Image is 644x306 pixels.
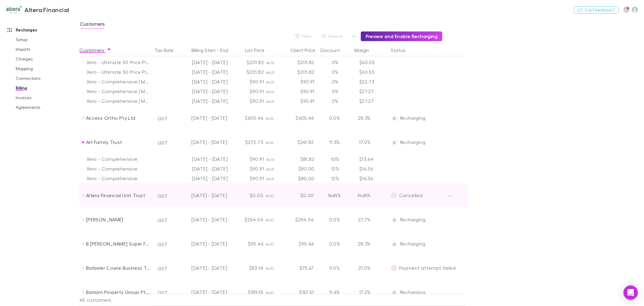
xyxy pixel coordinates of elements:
p: 17.2% [355,288,371,296]
img: Recharging [391,290,397,296]
div: 0% [317,86,353,96]
button: GST [155,215,170,225]
div: $201.82 [230,57,266,67]
button: Client Price [290,44,322,56]
img: Recharging [391,140,397,146]
div: [DATE] - [DATE] [178,256,227,280]
span: AUD [266,90,274,94]
div: $201.82 [281,57,317,67]
a: Imports [10,44,83,54]
div: Xero - Comprehensive | Morungle Pastoral Co Pty Ltd [87,77,149,86]
button: Tax Rate [154,44,181,56]
div: AH Family Trust [86,130,150,154]
div: [DATE] - [DATE] [178,183,227,207]
div: $241.82 [280,130,316,154]
div: $201.82 [281,67,317,77]
span: AUD [266,116,274,121]
div: $95.46 [229,232,266,256]
div: $605.46 [229,106,266,130]
div: 45 customers [79,294,152,306]
img: Altera Financial's Logo [6,6,22,13]
button: Got Feedback? [574,6,619,14]
div: $95.46 [280,232,316,256]
div: Open Intercom Messenger [623,285,638,300]
span: Recharging [400,289,426,295]
div: Xero - Comprehensive [87,164,149,174]
div: 0% [317,96,353,106]
div: 0% [317,77,353,86]
div: Barbeler Cowie Business TrustGST[DATE] - [DATE]$83.14AUD$75.679.0%21.0%EditPayment attempt failed [79,256,468,280]
div: NaN% [316,183,353,207]
span: AUD [266,140,274,145]
button: GST [155,114,170,123]
a: Billing [10,83,83,93]
a: Agreements [10,103,83,112]
span: AUD [266,290,274,295]
p: NaN% [355,192,371,199]
div: $90.91 [230,164,266,174]
a: Altera Financial [2,2,73,17]
span: AUD [266,80,274,84]
button: GST [155,239,170,249]
p: 28.3% [355,114,371,122]
button: Customers [79,44,111,56]
div: $254.54 [280,207,316,232]
div: 12% [317,174,353,183]
div: $272.73 [229,130,266,154]
div: $75.67 [280,256,316,280]
img: Recharging [391,217,397,223]
div: $90.91 [230,86,266,96]
div: Barbeler Cowie Business Trust [86,256,150,280]
span: Customers [80,21,105,29]
h3: Altera Financial [24,6,69,13]
span: AUD [266,99,274,104]
div: [DATE] - [DATE] [176,67,230,77]
div: [DATE] - [DATE] [176,174,230,183]
div: 0% [317,67,353,77]
span: AUD [266,157,274,162]
div: $80.00 [281,164,317,174]
span: AUD [266,60,274,65]
a: Setup [10,35,83,44]
div: [DATE] - [DATE] [176,154,230,164]
div: $167.51 [280,280,316,304]
div: 0.0% [316,106,353,130]
button: GST [155,288,170,298]
div: Xero - Comprehensive [87,154,149,164]
div: AH Family TrustGST[DATE] - [DATE]$272.73AUD$241.8211.3%17.0%EditRechargingRecharging [79,130,468,154]
div: $27.27 [353,96,389,106]
button: List Price [245,44,272,56]
a: Mapping [10,64,83,73]
span: Cancelled [399,192,422,198]
span: Recharging [400,115,426,121]
span: AUD [266,167,274,171]
div: Discount [320,44,348,56]
div: [DATE] - [DATE] [178,130,227,154]
div: $60.55 [353,57,389,67]
div: $27.27 [353,86,389,96]
div: Altera Financial Unit TrustGST[DATE] - [DATE]$0.00AUD$0.00NaN%NaN%EditCancelled [79,183,468,207]
div: $90.91 [281,86,317,96]
button: Search [319,33,346,40]
div: Xero - Ultimate 50 Price Plan | AR & [PERSON_NAME] [87,57,149,67]
div: Barram Property Group Pty LtdGST[DATE] - [DATE]$189.15AUD$167.5111.4%17.2%EditRechargingRecharging [79,280,468,304]
button: Margin [354,44,376,56]
div: $81.82 [281,154,317,164]
button: GST [155,138,170,148]
a: Recharges [1,25,83,35]
div: 9.0% [316,256,353,280]
div: $80.00 [281,174,317,183]
a: Charges [10,54,83,64]
img: Recharging [391,241,397,247]
div: $16.36 [353,164,389,174]
div: Xero - Comprehensive | Morungle Pastoral Co Pty Ltd [87,96,149,106]
p: 28.3% [355,240,371,247]
span: AUD [266,177,274,181]
div: 0.0% [316,232,353,256]
button: GST [155,191,170,201]
div: [DATE] - [DATE] [176,86,230,96]
div: $0.00 [280,183,316,207]
div: $605.46 [280,106,316,130]
div: [DATE] - [DATE] [178,232,227,256]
